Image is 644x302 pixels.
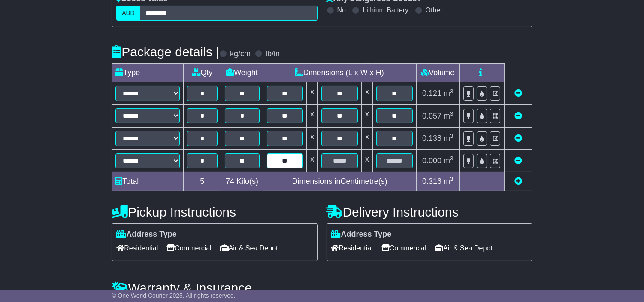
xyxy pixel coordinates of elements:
span: 0.316 [422,177,441,186]
label: AUD [116,6,140,21]
label: lb/in [266,49,280,59]
h4: Delivery Instructions [327,205,532,219]
span: Residential [331,241,373,255]
label: No [337,6,346,14]
td: Weight [221,64,263,82]
label: Address Type [331,230,392,239]
span: 0.057 [422,112,441,120]
h4: Pickup Instructions [112,205,317,219]
label: Address Type [116,230,177,239]
h4: Warranty & Insurance [112,281,532,295]
td: Dimensions in Centimetre(s) [263,172,416,191]
a: Remove this item [514,112,522,120]
td: x [307,105,318,127]
td: Qty [184,64,221,82]
td: 5 [184,172,221,191]
span: Commercial [381,241,426,255]
label: Lithium Battery [363,6,408,14]
sup: 3 [450,133,454,139]
span: Commercial [166,241,211,255]
td: Dimensions (L x W x H) [263,64,416,82]
td: x [362,82,373,105]
label: Other [426,6,443,14]
td: x [307,149,318,172]
td: x [307,127,318,149]
span: 0.121 [422,89,441,98]
td: x [362,149,373,172]
span: m [444,112,454,120]
span: m [444,177,454,186]
sup: 3 [450,88,454,95]
span: © One World Courier 2025. All rights reserved. [112,292,236,299]
a: Remove this item [514,134,522,143]
span: Air & Sea Depot [435,241,493,255]
a: Remove this item [514,89,522,98]
span: 74 [226,177,234,186]
span: m [444,89,454,98]
td: Total [112,172,184,191]
td: Volume [416,64,459,82]
td: Type [112,64,184,82]
a: Add new item [514,177,522,186]
span: Residential [116,241,158,255]
span: 0.138 [422,134,441,143]
td: x [362,105,373,127]
span: Air & Sea Depot [220,241,278,255]
td: Kilo(s) [221,172,263,191]
span: m [444,134,454,143]
sup: 3 [450,155,454,162]
a: Remove this item [514,156,522,165]
sup: 3 [450,176,454,182]
span: 0.000 [422,156,441,165]
span: m [444,156,454,165]
td: x [362,127,373,149]
label: kg/cm [230,49,251,59]
h4: Package details | [112,45,219,59]
sup: 3 [450,110,454,117]
td: x [307,82,318,105]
